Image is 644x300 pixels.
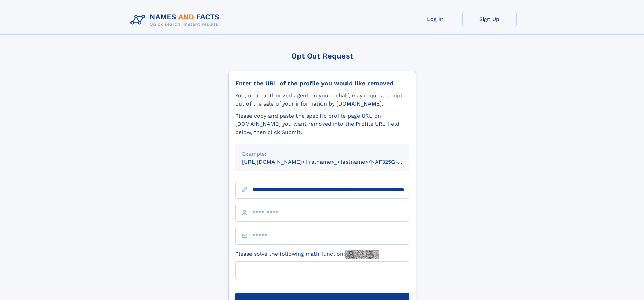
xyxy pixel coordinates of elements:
[128,11,225,29] img: Logo Names and Facts
[235,250,379,259] label: Please solve the following math function:
[462,11,517,27] a: Sign Up
[242,159,422,165] small: [URL][DOMAIN_NAME]<firstname>_<lastname>/NAF325G-xxxxxxxx
[235,112,409,136] div: Please copy and paste the specific profile page URL on [DOMAIN_NAME] you want removed into the Pr...
[235,92,409,108] div: You, or an authorized agent on your behalf, may request to opt-out of the sale of your informatio...
[242,150,402,158] div: Example:
[408,11,462,27] a: Log In
[228,52,416,60] div: Opt Out Request
[235,79,409,87] div: Enter the URL of the profile you would like removed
